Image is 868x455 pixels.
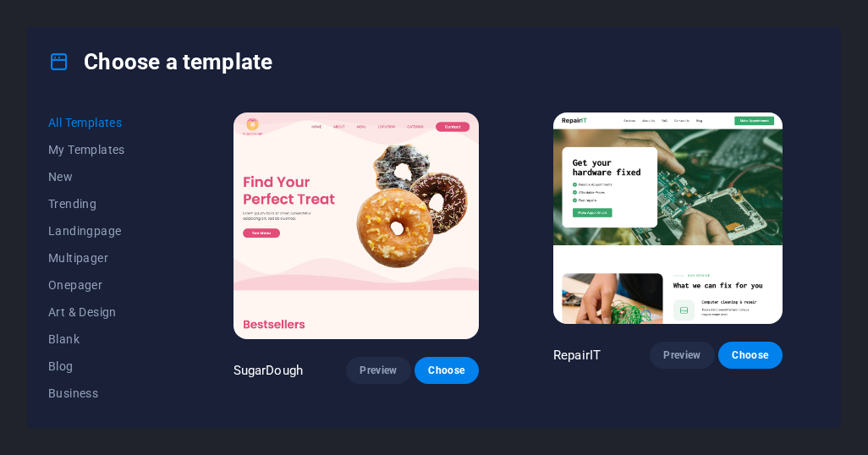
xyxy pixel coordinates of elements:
[48,197,159,211] span: Trending
[663,348,700,362] span: Preview
[233,362,303,379] p: SugarDough
[48,109,159,136] button: All Templates
[48,116,159,129] span: All Templates
[48,386,159,400] span: Business
[48,380,159,407] button: Business
[48,353,159,380] button: Blog
[360,364,397,377] span: Preview
[48,190,159,217] button: Trending
[48,332,159,346] span: Blank
[48,251,159,265] span: Multipager
[233,112,479,339] img: SugarDough
[553,112,783,324] img: RepairIT
[48,359,159,373] span: Blog
[48,271,159,299] button: Onepager
[48,224,159,238] span: Landingpage
[428,364,465,377] span: Choose
[718,342,783,369] button: Choose
[48,278,159,292] span: Onepager
[48,143,159,156] span: My Templates
[48,326,159,353] button: Blank
[650,342,714,369] button: Preview
[732,348,769,362] span: Choose
[48,299,159,326] button: Art & Design
[346,357,410,384] button: Preview
[48,48,272,75] h4: Choose a template
[48,217,159,244] button: Landingpage
[415,357,479,384] button: Choose
[48,163,159,190] button: New
[48,170,159,184] span: New
[48,136,159,163] button: My Templates
[48,244,159,271] button: Multipager
[48,305,159,319] span: Art & Design
[553,347,601,364] p: RepairIT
